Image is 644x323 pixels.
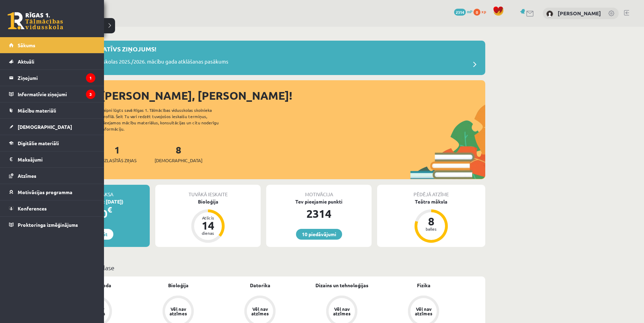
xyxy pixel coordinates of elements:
div: [PERSON_NAME], [PERSON_NAME]! [101,87,485,104]
div: 8 [421,216,442,227]
a: Sākums [9,37,95,53]
div: Vēl nav atzīmes [332,307,351,316]
span: Proktoringa izmēģinājums [18,222,78,228]
a: Aktuāli [9,53,95,69]
span: 0 [473,9,480,16]
a: Rīgas 1. Tālmācības vidusskola [8,12,63,30]
a: 8[DEMOGRAPHIC_DATA] [155,143,202,164]
div: Teātra māksla [377,198,485,205]
span: Aktuāli [18,58,34,65]
a: [DEMOGRAPHIC_DATA] [9,119,95,135]
img: Damians Dzina [546,10,553,17]
span: Digitālie materiāli [18,140,59,146]
a: 0 xp [473,9,489,14]
div: Vēl nav atzīmes [168,307,188,316]
a: [PERSON_NAME] [558,10,601,17]
span: Motivācijas programma [18,189,72,195]
div: dienas [198,231,218,235]
a: Teātra māksla 8 balles [377,198,485,244]
span: Konferences [18,205,47,212]
div: Vēl nav atzīmes [414,307,433,316]
a: Bioloģija [168,282,189,289]
div: Tuvākā ieskaite [155,185,261,198]
div: 14 [198,220,218,231]
p: Mācību plāns 9.a JK klase [44,263,482,272]
div: Laipni lūgts savā Rīgas 1. Tālmācības vidusskolas skolnieka profilā. Šeit Tu vari redzēt tuvojošo... [101,107,231,132]
legend: Maksājumi [18,151,95,167]
div: Pēdējā atzīme [377,185,485,198]
div: Tev pieejamie punkti [266,198,372,205]
a: Konferences [9,200,95,216]
a: 2314 mP [454,9,472,14]
span: Atzīmes [18,173,36,179]
a: Informatīvie ziņojumi3 [9,86,95,102]
span: 2314 [454,9,466,16]
a: Motivācijas programma [9,184,95,200]
p: Rīgas 1. Tālmācības vidusskolas 2025./2026. mācību gada atklāšanas pasākums [45,58,228,67]
i: 3 [86,90,95,99]
a: Fizika [417,282,430,289]
div: Vēl nav atzīmes [250,307,270,316]
a: Dizains un tehnoloģijas [315,282,368,289]
i: 1 [86,73,95,83]
a: Ziņojumi1 [9,70,95,86]
span: Neizlasītās ziņas [98,157,137,164]
a: Jauns informatīvs ziņojums! Rīgas 1. Tālmācības vidusskolas 2025./2026. mācību gada atklāšanas pa... [45,44,482,72]
span: € [107,205,112,215]
div: balles [421,227,442,231]
a: Atzīmes [9,168,95,184]
legend: Ziņojumi [18,70,95,86]
legend: Informatīvie ziņojumi [18,86,95,102]
div: Motivācija [266,185,372,198]
a: Bioloģija Atlicis 14 dienas [155,198,261,244]
span: [DEMOGRAPHIC_DATA] [155,157,202,164]
a: Mācību materiāli [9,102,95,118]
div: Bioloģija [155,198,261,205]
span: [DEMOGRAPHIC_DATA] [18,124,72,130]
span: Sākums [18,42,35,48]
div: Atlicis [198,216,218,220]
a: 1Neizlasītās ziņas [98,143,137,164]
a: 10 piedāvājumi [296,229,342,240]
a: Datorika [250,282,270,289]
a: Maksājumi [9,151,95,167]
a: Digitālie materiāli [9,135,95,151]
span: mP [467,9,472,14]
p: Jauns informatīvs ziņojums! [55,44,156,53]
span: Mācību materiāli [18,107,56,114]
span: xp [481,9,486,14]
a: Proktoringa izmēģinājums [9,217,95,233]
div: 2314 [266,205,372,222]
